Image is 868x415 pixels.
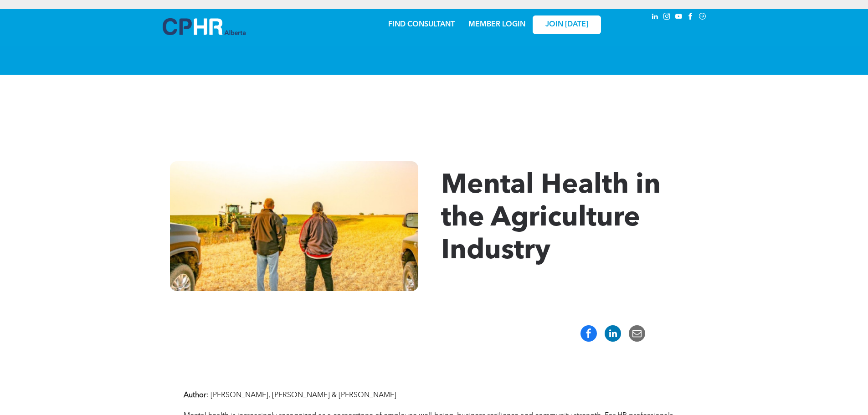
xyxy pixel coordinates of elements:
[468,21,525,28] a: MEMBER LOGIN
[698,11,708,24] a: Social network
[533,15,601,34] a: JOIN [DATE]
[388,21,455,28] a: FIND CONSULTANT
[163,18,246,35] img: A blue and white logo for cp alberta
[184,392,206,399] strong: Author
[545,20,588,29] span: JOIN [DATE]
[674,11,684,24] a: youtube
[686,11,696,24] a: facebook
[650,11,660,24] a: linkedin
[441,172,661,265] span: Mental Health in the Agriculture Industry
[662,11,672,24] a: instagram
[206,392,396,399] span: : [PERSON_NAME], [PERSON_NAME] & [PERSON_NAME]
